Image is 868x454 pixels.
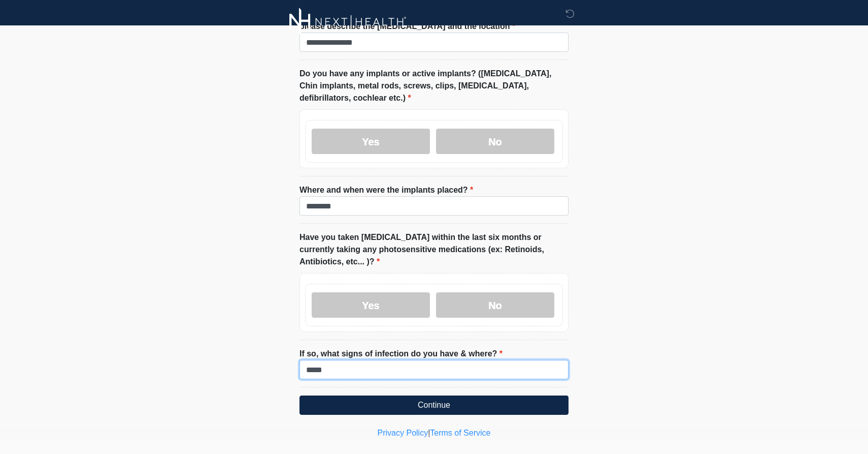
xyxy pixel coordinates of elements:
[436,129,554,154] label: No
[428,429,430,437] a: |
[436,292,554,318] label: No
[299,184,473,196] label: Where and when were the implants placed?
[289,8,407,36] img: Next-Health Logo
[299,68,569,104] label: Do you have any implants or active implants? ([MEDICAL_DATA], Chin implants, metal rods, screws, ...
[378,429,428,437] a: Privacy Policy
[299,396,569,415] button: Continue
[299,348,503,360] label: If so, what signs of infection do you have & where?
[312,292,430,318] label: Yes
[312,129,430,154] label: Yes
[430,429,490,437] a: Terms of Service
[299,231,569,268] label: Have you taken [MEDICAL_DATA] within the last six months or currently taking any photosensitive m...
